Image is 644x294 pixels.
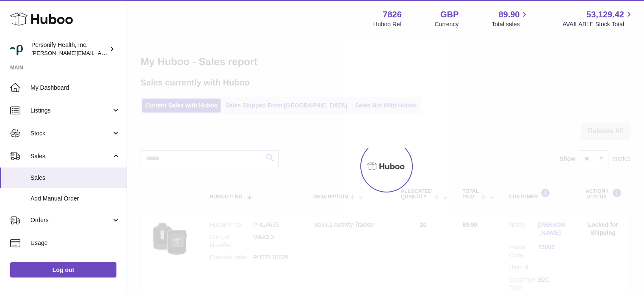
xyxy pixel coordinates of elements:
span: Sales [30,174,120,182]
span: Usage [30,239,120,247]
span: 89.90 [498,9,520,20]
a: 53,129.42 AVAILABLE Stock Total [562,9,634,28]
span: Add Manual Order [30,195,120,203]
span: 53,129.42 [586,9,624,20]
span: Stock [30,129,111,137]
a: 89.90 Total sales [492,9,529,28]
span: My Dashboard [30,84,120,92]
span: AVAILABLE Stock Total [562,20,634,28]
div: Personify Health, Inc. [31,41,108,57]
div: Currency [435,20,459,28]
strong: GBP [440,9,459,20]
span: Total sales [492,20,529,28]
span: Listings [30,107,111,115]
div: Huboo Ref [373,20,402,28]
strong: 7826 [383,9,402,20]
span: [PERSON_NAME][EMAIL_ADDRESS][PERSON_NAME][DOMAIN_NAME] [31,49,215,56]
span: Sales [30,152,111,160]
a: Log out [10,262,116,278]
img: donald.holliday@virginpulse.com [10,43,23,55]
span: Orders [30,216,111,224]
